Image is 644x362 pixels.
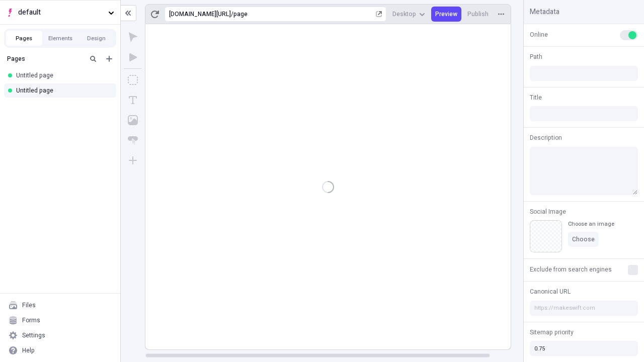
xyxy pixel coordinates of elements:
[124,91,142,109] button: Text
[22,301,36,309] div: Files
[388,7,429,22] button: Desktop
[568,232,599,247] button: Choose
[467,10,489,18] span: Publish
[530,133,562,142] span: Description
[530,30,548,39] span: Online
[22,331,45,339] div: Settings
[530,301,638,316] input: https://makeswift.com
[392,10,416,18] span: Desktop
[572,235,595,243] span: Choose
[233,10,374,18] div: page
[169,10,231,18] div: [URL][DOMAIN_NAME]
[530,328,574,337] span: Sitemap priority
[463,7,493,22] button: Publish
[530,287,571,296] span: Canonical URL
[124,131,142,149] button: Button
[530,93,542,102] span: Title
[231,10,233,18] div: /
[124,71,142,89] button: Box
[568,220,614,228] div: Choose an image
[22,316,40,324] div: Forms
[22,346,35,354] div: Help
[103,53,115,65] button: Add new
[530,52,542,61] span: Path
[16,86,108,95] div: Untitled page
[16,71,108,79] div: Untitled page
[124,111,142,129] button: Image
[7,55,83,63] div: Pages
[6,31,42,46] button: Pages
[42,31,78,46] button: Elements
[431,7,461,22] button: Preview
[530,207,566,216] span: Social Image
[78,31,115,46] button: Design
[435,10,457,18] span: Preview
[18,7,104,18] span: default
[530,265,612,274] span: Exclude from search engines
